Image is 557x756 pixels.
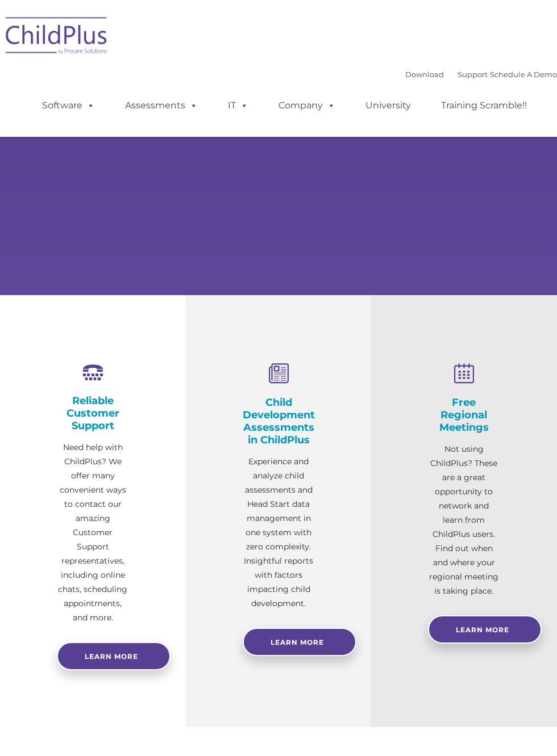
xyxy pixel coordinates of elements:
a: IT [217,94,260,117]
a: Support [458,70,488,79]
h4: Free Regional Meetings [428,396,500,434]
p: Not using ChildPlus? These are a great opportunity to network and learn from ChildPlus users. Fin... [428,442,500,598]
span: Learn More [456,625,509,634]
p: Need help with ChildPlus? We offer many convenient ways to contact our amazing Customer Support r... [57,440,129,625]
a: Learn more [57,642,171,670]
a: Download [405,70,444,79]
p: Experience and analyze child assessments and Head Start data management in one system with zero c... [243,455,315,611]
a: Company [267,94,347,117]
a: Learn More [428,615,542,644]
font: | [405,70,557,79]
a: Assessments [114,94,209,117]
a: University [354,94,422,117]
h4: Child Development Assessments in ChildPlus [243,396,315,446]
a: Software [31,94,106,117]
span: Learn More [271,638,324,646]
a: Learn More [243,628,356,656]
span: Learn more [85,652,138,661]
h4: Reliable Customer Support [57,394,129,432]
a: Schedule A Demo [490,70,557,79]
a: Training Scramble!! [430,94,538,117]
